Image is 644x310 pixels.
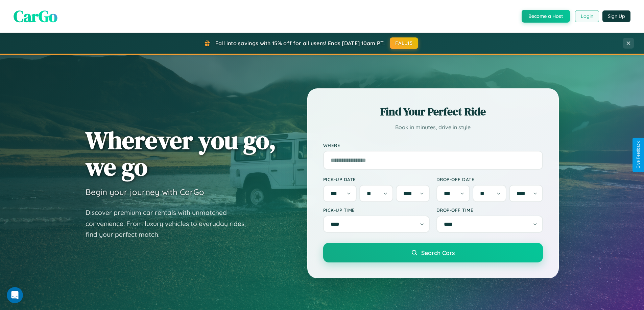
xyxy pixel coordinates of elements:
h2: Find Your Perfect Ride [323,104,543,119]
span: CarGo [14,5,57,27]
button: FALL15 [390,37,418,49]
p: Book in minutes, drive in style [323,122,543,132]
label: Where [323,142,543,148]
button: Search Cars [323,243,543,262]
h3: Begin your journey with CarGo [86,187,204,197]
label: Pick-up Date [323,176,430,182]
p: Discover premium car rentals with unmatched convenience. From luxury vehicles to everyday rides, ... [86,207,255,240]
label: Drop-off Time [436,207,543,213]
label: Pick-up Time [323,207,430,213]
span: Fall into savings with 15% off for all users! Ends [DATE] 10am PT. [215,40,385,47]
button: Login [575,10,599,22]
h1: Wherever you go, we go [86,127,276,180]
button: Become a Host [522,10,570,23]
label: Drop-off Date [436,176,543,182]
span: Search Cars [421,249,455,256]
iframe: Intercom live chat [7,287,23,303]
button: Sign Up [602,10,630,22]
div: Give Feedback [636,141,641,169]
